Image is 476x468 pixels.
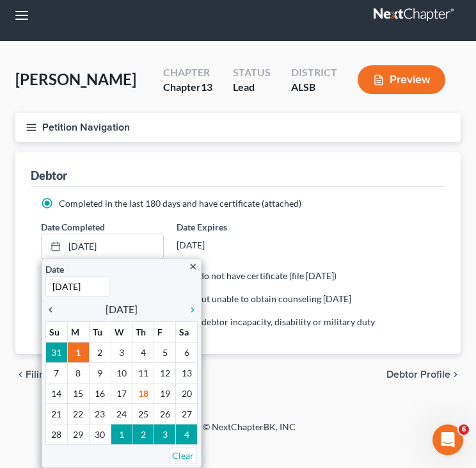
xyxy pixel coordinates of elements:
[111,342,132,362] td: 3
[67,383,89,403] td: 15
[46,424,68,444] td: 28
[181,302,198,317] a: chevron_right
[459,424,469,435] span: 6
[233,80,271,95] div: Lead
[432,424,463,455] iframe: Intercom live chat
[291,65,337,80] div: District
[111,424,132,444] td: 1
[111,403,132,424] td: 24
[45,305,62,315] i: chevron_left
[176,342,198,362] td: 6
[15,70,136,88] span: [PERSON_NAME]
[169,447,197,464] a: Clear
[111,383,132,403] td: 17
[163,65,212,80] div: Chapter
[450,369,461,380] i: chevron_right
[42,234,163,259] a: [DATE]
[132,362,154,383] td: 11
[46,321,68,342] th: Su
[26,369,106,380] span: Filing Information
[106,302,138,317] span: [DATE]
[67,424,89,444] td: 29
[67,362,89,383] td: 8
[154,383,176,403] td: 19
[291,80,337,95] div: ALSB
[176,403,198,424] td: 27
[132,403,154,424] td: 25
[177,234,299,257] div: [DATE]
[46,383,68,403] td: 14
[176,424,198,444] td: 4
[132,424,154,444] td: 2
[89,424,111,444] td: 30
[154,403,176,424] td: 26
[132,321,154,342] th: Th
[188,259,198,273] a: close
[67,403,89,424] td: 22
[41,220,105,234] label: Date Completed
[386,369,461,380] button: Debtor Profile chevron_right
[65,421,411,444] div: 2025 © NextChapterBK, INC
[45,302,62,317] a: chevron_left
[15,113,461,142] button: Petition Navigation
[132,383,154,403] td: 18
[154,321,176,342] th: F
[154,424,176,444] td: 3
[176,321,198,342] th: Sa
[89,403,111,424] td: 23
[233,65,271,80] div: Status
[163,80,212,95] div: Chapter
[111,321,132,342] th: W
[46,362,68,383] td: 7
[15,369,26,380] i: chevron_left
[188,262,198,271] i: close
[89,321,111,342] th: Tu
[45,262,64,276] label: Date
[358,65,445,94] button: Preview
[46,403,68,424] td: 21
[46,342,68,362] td: 31
[154,362,176,383] td: 12
[181,305,198,315] i: chevron_right
[31,168,67,183] div: Debtor
[386,369,450,380] span: Debtor Profile
[89,342,111,362] td: 2
[59,198,301,209] span: Completed in the last 180 days and have certificate (attached)
[89,383,111,403] td: 16
[59,293,351,304] span: Exigent circumstances - requested but unable to obtain counseling [DATE]
[111,362,132,383] td: 10
[132,342,154,362] td: 4
[154,342,176,362] td: 5
[67,342,89,362] td: 1
[176,362,198,383] td: 13
[201,81,212,93] span: 13
[177,220,299,234] label: Date Expires
[89,362,111,383] td: 9
[45,276,109,297] input: 1/1/2013
[59,316,375,327] span: Counseling not required because of debtor incapacity, disability or military duty
[176,383,198,403] td: 20
[67,321,89,342] th: M
[15,369,106,380] button: chevron_left Filing Information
